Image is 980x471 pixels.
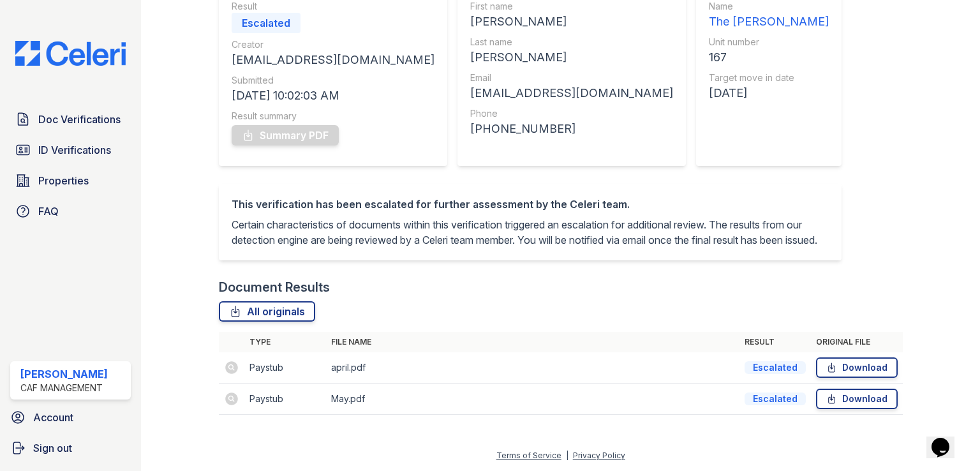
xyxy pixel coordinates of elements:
span: Account [33,410,73,425]
div: Last name [470,36,673,49]
div: Target move in date [709,71,829,84]
th: Type [244,332,326,352]
td: May.pdf [326,384,739,415]
div: Result summary [232,110,434,123]
div: [PERSON_NAME] [20,366,108,382]
div: [EMAIL_ADDRESS][DOMAIN_NAME] [470,84,673,102]
p: Certain characteristics of documents within this verification triggered an escalation for additio... [232,217,829,248]
span: Properties [38,173,89,188]
div: [DATE] [709,84,829,102]
div: Creator [232,38,434,51]
div: Submitted [232,74,434,87]
div: [EMAIL_ADDRESS][DOMAIN_NAME] [232,51,434,69]
div: Phone [470,107,673,120]
div: Document Results [219,278,330,296]
a: Properties [10,168,131,193]
a: Sign out [5,435,136,461]
span: Doc Verifications [38,112,121,127]
div: 167 [709,49,829,66]
iframe: chat widget [926,420,967,458]
div: | [566,451,568,460]
div: [PERSON_NAME] [470,49,673,66]
div: Escalated [745,392,806,405]
div: CAF Management [20,382,108,394]
div: Escalated [745,361,806,374]
a: FAQ [10,198,131,224]
div: [PERSON_NAME] [470,13,673,31]
div: The [PERSON_NAME] [709,13,829,31]
td: Paystub [244,352,326,384]
img: CE_Logo_Blue-a8612792a0a2168367f1c8372b55b34899dd931a85d93a1a3d3e32e68fde9ad4.png [5,41,136,66]
th: Original file [811,332,903,352]
a: Privacy Policy [573,451,625,460]
div: This verification has been escalated for further assessment by the Celeri team. [232,197,829,212]
a: Terms of Service [496,451,561,460]
div: Escalated [232,13,301,33]
td: Paystub [244,384,326,415]
th: File name [326,332,739,352]
span: FAQ [38,204,59,219]
a: All originals [219,301,315,322]
td: april.pdf [326,352,739,384]
div: Email [470,71,673,84]
span: Sign out [33,440,72,456]
a: Download [816,357,898,378]
a: Doc Verifications [10,107,131,132]
div: [PHONE_NUMBER] [470,120,673,138]
th: Result [739,332,811,352]
a: Account [5,405,136,430]
div: Unit number [709,36,829,49]
a: Download [816,389,898,409]
div: [DATE] 10:02:03 AM [232,87,434,105]
span: ID Verifications [38,142,111,158]
a: ID Verifications [10,137,131,163]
